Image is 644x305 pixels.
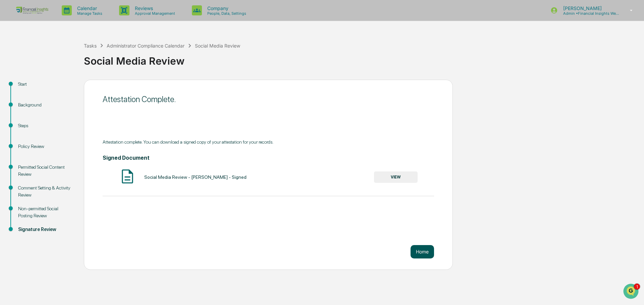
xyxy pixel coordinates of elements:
[18,205,73,219] div: Non-permitted Social Posting Review
[7,85,17,95] img: Jordan Ford
[30,51,110,58] div: Start new chat
[7,120,12,125] div: 🖐️
[13,119,43,126] span: Preclearance
[104,73,122,81] button: See all
[30,58,92,63] div: We're available if you need us!
[84,43,97,49] div: Tasks
[7,14,122,25] p: How can we help?
[49,120,54,125] div: 🗄️
[18,81,73,88] div: Start
[114,53,122,61] button: Start new chat
[72,5,106,11] p: Calendar
[558,11,620,16] p: Admin • Financial Insights Wealth Management
[195,43,240,49] div: Social Media Review
[18,101,73,108] div: Background
[47,148,81,153] a: Powered byPylon
[623,283,641,301] iframe: Open customer support
[18,226,73,233] div: Signature Review
[7,51,19,63] img: 1746055101610-c473b297-6a78-478c-a979-82029cc54cd1
[46,116,86,128] a: 🗄️Attestations
[16,7,48,14] img: logo
[103,155,434,161] h4: Signed Document
[411,245,434,258] button: Home
[107,43,184,49] div: Administrator Compliance Calendar
[103,94,434,104] div: Attestation Complete.
[558,5,620,11] p: [PERSON_NAME]
[144,174,247,180] div: Social Media Review - [PERSON_NAME] - Signed
[7,132,12,138] div: 🔎
[72,11,106,16] p: Manage Tasks
[55,119,83,126] span: Attestations
[4,116,46,128] a: 🖐️Preclearance
[59,91,73,96] span: [DATE]
[18,184,73,199] div: Comment Setting & Activity Review
[14,51,26,63] img: 8933085812038_c878075ebb4cc5468115_72.jpg
[129,5,178,11] p: Reviews
[103,139,434,145] div: Attestation complete. You can download a signed copy of your attestation for your records.
[202,11,250,16] p: People, Data, Settings
[4,129,45,141] a: 🔎Data Lookup
[84,50,641,67] div: Social Media Review
[7,74,45,80] div: Past conversations
[374,171,418,183] button: VIEW
[119,168,136,185] img: Document Icon
[18,164,73,178] div: Permitted Social Content Review
[18,122,73,129] div: Steps
[129,11,178,16] p: Approval Management
[21,91,54,96] span: [PERSON_NAME]
[13,132,42,138] span: Data Lookup
[56,91,58,96] span: •
[202,5,250,11] p: Company
[67,148,81,153] span: Pylon
[18,143,73,150] div: Policy Review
